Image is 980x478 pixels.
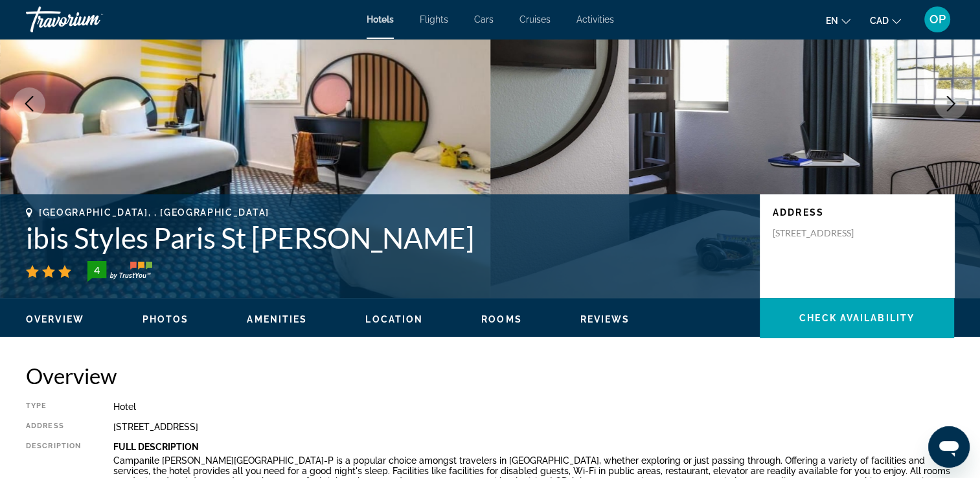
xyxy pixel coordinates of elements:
a: Travorium [26,3,155,36]
span: CAD [870,16,889,26]
a: Cruises [519,14,551,25]
button: Check Availability [760,298,954,338]
span: Rooms [481,314,522,324]
span: Photos [142,314,189,324]
p: [STREET_ADDRESS] [773,227,876,239]
button: Reviews [580,313,630,325]
img: trustyou-badge-hor.svg [87,261,152,282]
div: 4 [84,262,109,278]
button: Location [365,313,423,325]
h1: ibis Styles Paris St [PERSON_NAME] [26,221,747,255]
iframe: Button to launch messaging window [928,426,970,468]
div: Address [26,422,81,432]
span: [GEOGRAPHIC_DATA], , [GEOGRAPHIC_DATA] [39,207,269,218]
span: Location [365,314,423,324]
button: User Menu [920,6,954,33]
button: Change currency [870,11,901,30]
div: [STREET_ADDRESS] [113,422,954,432]
span: en [826,16,838,26]
span: Check Availability [799,313,915,323]
button: Photos [142,313,189,325]
div: Type [26,402,81,412]
a: Activities [576,14,614,25]
b: Full Description [113,442,199,452]
a: Cars [474,14,494,25]
button: Change language [826,11,850,30]
span: Reviews [580,314,630,324]
button: Previous image [13,87,45,120]
h2: Overview [26,363,954,389]
span: Amenities [247,314,307,324]
button: Next image [935,87,967,120]
button: Amenities [247,313,307,325]
p: Address [773,207,941,218]
a: Hotels [367,14,394,25]
div: Hotel [113,402,954,412]
span: Overview [26,314,84,324]
button: Overview [26,313,84,325]
span: OP [929,13,946,26]
a: Flights [420,14,448,25]
button: Rooms [481,313,522,325]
